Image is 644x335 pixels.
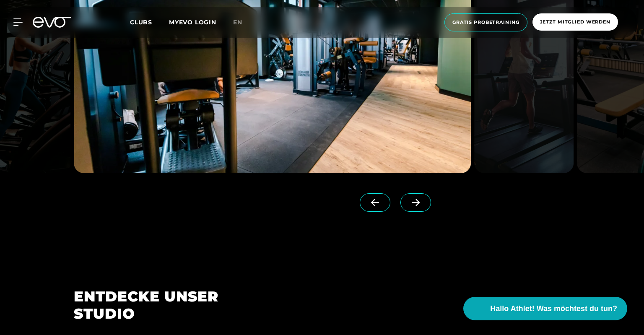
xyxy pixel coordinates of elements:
[540,18,610,26] span: Jetzt Mitglied werden
[490,303,617,314] span: Hallo Athlet! Was möchtest du tun?
[130,18,169,26] a: Clubs
[442,13,530,31] a: Gratis Probetraining
[452,19,519,26] span: Gratis Probetraining
[74,288,223,322] h2: ENTDECKE UNSER STUDIO
[233,18,252,27] a: en
[463,297,627,320] button: Hallo Athlet! Was möchtest du tun?
[130,18,152,26] span: Clubs
[233,18,242,26] span: en
[530,13,621,31] a: Jetzt Mitglied werden
[169,18,216,26] a: MYEVO LOGIN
